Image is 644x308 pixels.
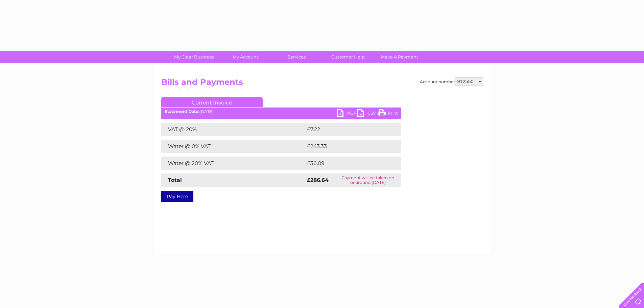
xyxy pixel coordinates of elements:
b: Statement Date: [165,109,199,114]
td: Payment will be taken on or around [DATE] [335,173,401,187]
div: Account number [420,77,483,86]
a: Print [378,109,398,119]
td: £243.33 [305,140,389,153]
strong: £286.64 [307,177,329,183]
a: Make A Payment [372,51,427,63]
a: CSV [357,109,378,119]
a: Customer Help [320,51,376,63]
td: Water @ 20% VAT [161,157,305,170]
h2: Bills and Payments [161,77,483,90]
a: PDF [337,109,357,119]
a: Current Invoice [161,97,263,107]
a: My Clear Business [166,51,222,63]
a: My Account [217,51,273,63]
strong: Total [168,177,182,183]
a: Services [269,51,325,63]
td: £7.22 [305,123,385,136]
td: Water @ 0% VAT [161,140,305,153]
div: [DATE] [161,109,401,114]
td: £36.09 [305,157,388,170]
td: VAT @ 20% [161,123,305,136]
a: Pay Here [161,191,193,202]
